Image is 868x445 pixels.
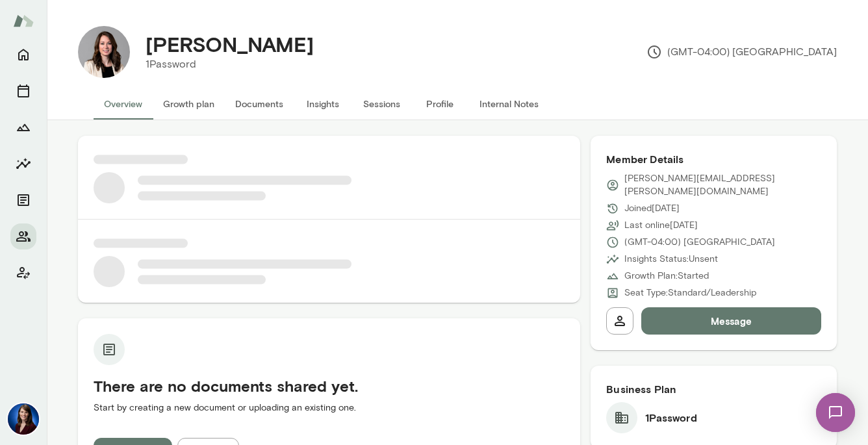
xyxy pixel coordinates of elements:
button: Home [10,42,36,68]
button: Growth Plan [10,114,36,140]
h6: Member Details [606,151,821,167]
p: Growth Plan: Started [624,270,709,283]
button: Sessions [10,78,36,104]
p: [PERSON_NAME][EMAIL_ADDRESS][PERSON_NAME][DOMAIN_NAME] [624,172,821,198]
p: (GMT-04:00) [GEOGRAPHIC_DATA] [624,236,775,249]
button: Sessions [352,88,411,120]
h6: Business Plan [606,381,821,397]
p: Start by creating a new document or uploading an existing one. [94,401,565,414]
p: Joined [DATE] [624,202,680,215]
p: Insights Status: Unsent [624,253,718,266]
button: Client app [10,260,36,286]
button: Overview [94,88,153,120]
button: Growth plan [153,88,225,120]
h4: [PERSON_NAME] [146,32,314,57]
p: (GMT-04:00) [GEOGRAPHIC_DATA] [646,44,837,60]
p: Last online [DATE] [624,219,698,232]
button: Message [641,307,821,335]
button: Profile [411,88,469,120]
h6: 1Password [645,410,696,426]
img: Julie Rollauer [8,403,39,435]
h5: There are no documents shared yet. [94,375,565,396]
button: Internal Notes [469,88,549,120]
img: Christine Martin [78,26,130,78]
button: Insights [294,88,352,120]
p: Seat Type: Standard/Leadership [624,286,756,299]
button: Documents [225,88,294,120]
button: Insights [10,151,36,177]
p: 1Password [146,57,314,72]
button: Documents [10,187,36,213]
img: Mento [13,8,34,33]
button: Members [10,223,36,249]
